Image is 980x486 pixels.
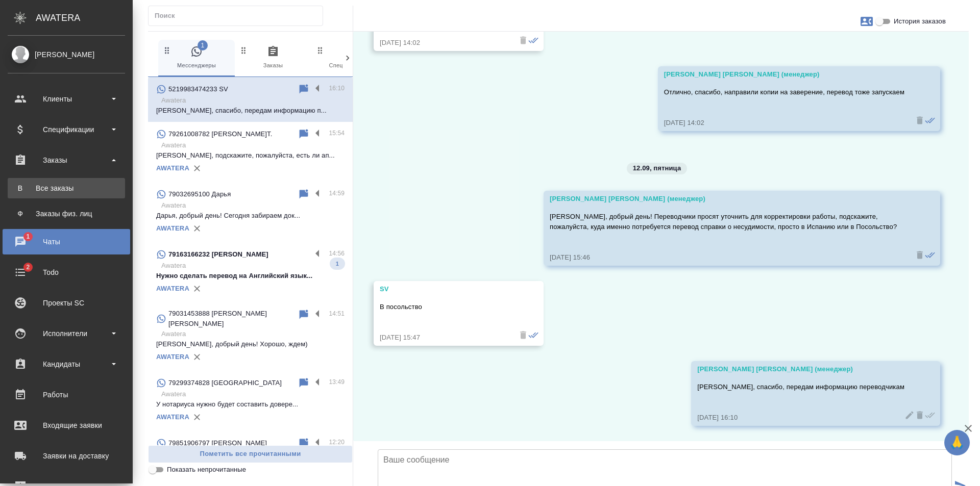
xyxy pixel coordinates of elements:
div: Входящие заявки [8,418,125,433]
div: [DATE] 16:10 [697,413,904,423]
div: Работы [8,387,125,402]
p: Awatera [161,95,345,106]
a: Проекты SC [3,290,130,316]
div: Кандидаты [8,356,125,372]
p: 79261008782 [PERSON_NAME]T. [168,129,272,139]
div: Проекты SC [8,295,125,311]
a: AWATERA [156,353,189,361]
span: Показать непрочитанные [167,465,246,475]
div: 79032695100 Дарья14:59AwateraДарья, добрый день! Сегодня забираем док...AWATERA [148,182,353,242]
p: 16:10 [329,83,345,93]
p: 79851906797 [PERSON_NAME] [168,438,267,448]
button: Удалить привязку [189,221,205,236]
div: Заказы [8,152,125,168]
div: [PERSON_NAME] [PERSON_NAME] (менеджер) [550,194,904,204]
a: 1Чаты [3,229,130,254]
a: ФЗаказы физ. лиц [8,203,125,224]
div: Todo [8,265,125,280]
p: 14:59 [329,188,345,198]
p: [PERSON_NAME], добрый день! Переводчики просят уточнить для корректировки работы, подскажите, пож... [550,212,904,232]
button: Пометить все прочитанными [148,445,353,463]
p: Awatera [161,389,345,399]
a: Работы [3,382,130,407]
div: [DATE] 15:46 [550,252,904,263]
p: Нужно сделать перевод на Английский язык... [156,271,345,281]
p: 79032695100 Дарья [168,189,231,199]
div: [PERSON_NAME] [8,49,125,60]
p: 12:20 [329,437,345,447]
p: 15:54 [329,128,345,138]
p: 79031453888 [PERSON_NAME] [PERSON_NAME] [168,309,298,329]
div: AWATERA [36,8,133,28]
div: 79163166232 [PERSON_NAME]14:56AwateraНужно сделать перевод на Английский язык...1AWATERA [148,242,353,302]
p: Отлично, спасибо, направили копии на заверение, перевод тоже запускаем [664,87,904,97]
p: 14:56 [329,248,345,259]
p: [PERSON_NAME], спасибо, передам информацию п... [156,106,345,116]
button: Удалить привязку [189,410,205,425]
button: Удалить привязку [189,161,205,176]
div: 79261008782 [PERSON_NAME]T.15:54Awatera[PERSON_NAME], подскажите, пожалуйста, есть ли ап...AWATERA [148,122,353,182]
span: 🙏 [948,432,966,453]
span: 1 [330,259,345,269]
a: 2Todo [3,260,130,285]
p: 5219983474233 SV [168,84,228,94]
p: У нотариуса нужно будет составить довере... [156,399,345,410]
p: 79299374828 [GEOGRAPHIC_DATA] [168,378,282,388]
a: AWATERA [156,413,189,421]
a: AWATERA [156,285,189,292]
div: [DATE] 15:47 [380,332,508,343]
p: Дарья, добрый день! Сегодня забираем док... [156,211,345,221]
p: [PERSON_NAME], подскажите, пожалуйста, есть ли ап... [156,150,345,161]
div: [PERSON_NAME] [PERSON_NAME] (менеджер) [697,364,904,374]
span: 2 [20,262,36,272]
a: AWATERA [156,164,189,172]
svg: Зажми и перетащи, чтобы поменять порядок вкладок [239,45,249,55]
div: Пометить непрочитанным [298,377,310,389]
div: Все заказы [13,183,120,193]
span: 1 [198,40,208,50]
div: 79299374828 [GEOGRAPHIC_DATA]13:49AwateraУ нотариуса нужно будет составить довере...AWATERA [148,371,353,431]
p: [PERSON_NAME], добрый день! Хорошо, ждем) [156,339,345,349]
p: 13:49 [329,377,345,387]
button: Заявки [854,9,879,34]
svg: Зажми и перетащи, чтобы поменять порядок вкладок [162,45,172,55]
p: 79163166232 [PERSON_NAME] [168,249,268,260]
span: Пометить все прочитанными [154,448,347,460]
span: Мессенджеры [162,45,231,70]
div: Пометить непрочитанным [298,188,310,200]
a: Входящие заявки [3,413,130,438]
p: Awatera [161,200,345,211]
p: 14:51 [329,309,345,319]
div: Пометить непрочитанным [298,83,310,95]
div: 5219983474233 SV16:10Awatera[PERSON_NAME], спасибо, передам информацию п... [148,77,353,122]
a: ВВсе заказы [8,178,125,198]
p: В посольство [380,302,508,312]
input: Поиск [155,9,323,23]
p: [PERSON_NAME], спасибо, передам информацию переводчикам [697,382,904,392]
div: [DATE] 14:02 [664,118,904,128]
span: Заказы [239,45,307,70]
div: Исполнители [8,326,125,341]
p: Awatera [161,140,345,150]
div: [DATE] 14:02 [380,38,508,48]
div: Спецификации [8,122,125,137]
a: AWATERA [156,224,189,232]
span: История заказов [894,16,946,27]
div: Заявки на доставку [8,448,125,464]
a: Заявки на доставку [3,443,130,469]
div: Пометить непрочитанным [298,309,310,321]
div: SV [380,284,508,294]
span: Спецификации [315,45,384,70]
div: Пометить непрочитанным [298,437,310,449]
span: 1 [20,232,36,242]
button: Удалить привязку [189,349,205,365]
div: Чаты [8,234,125,249]
p: 12.09, пятница [633,163,681,173]
button: 🙏 [944,430,970,455]
div: 79031453888 [PERSON_NAME] [PERSON_NAME]14:51Awatera[PERSON_NAME], добрый день! Хорошо, ждем)AWATERA [148,302,353,371]
div: [PERSON_NAME] [PERSON_NAME] (менеджер) [664,69,904,80]
button: Удалить привязку [189,281,205,296]
p: Awatera [161,261,345,271]
div: Клиенты [8,91,125,107]
div: Заказы физ. лиц [13,209,120,219]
